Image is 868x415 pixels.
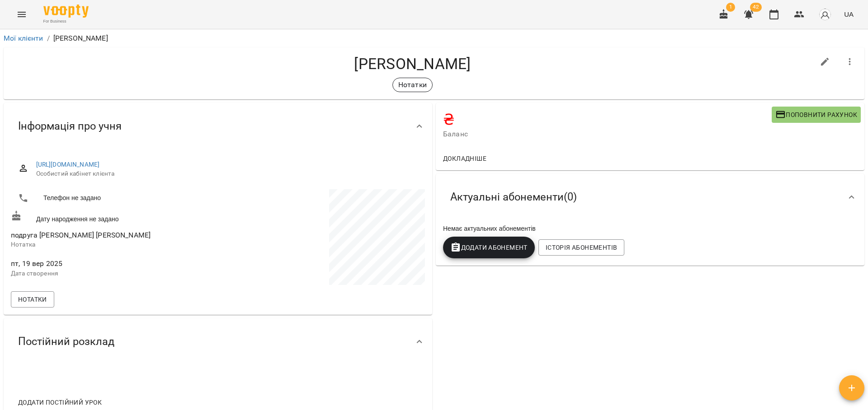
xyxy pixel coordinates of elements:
[726,3,735,12] span: 1
[36,169,418,178] span: Особистий кабінет клієнта
[443,129,772,140] span: Баланс
[43,19,89,24] span: For Business
[36,161,100,168] a: [URL][DOMAIN_NAME]
[18,335,114,349] span: Постійний розклад
[11,4,33,25] button: Menu
[775,109,857,120] span: Поповнити рахунок
[844,9,854,19] span: UA
[53,33,108,44] p: [PERSON_NAME]
[47,33,50,44] li: /
[11,291,54,308] button: Нотатки
[439,150,490,167] button: Докладніше
[450,190,577,204] span: Актуальні абонементи ( 0 )
[11,258,216,269] span: пт, 19 вер 2025
[11,231,151,239] span: подруга [PERSON_NAME] [PERSON_NAME]
[441,222,859,235] div: Немає актуальних абонементів
[772,107,861,123] button: Поповнити рахунок
[443,237,535,258] button: Додати Абонемент
[450,242,528,253] span: Додати Абонемент
[443,153,486,164] span: Докладніше
[11,269,216,278] p: Дата створення
[750,3,762,12] span: 42
[4,103,432,149] div: Інформація про учня
[436,174,864,220] div: Актуальні абонементи(0)
[4,318,432,365] div: Постійний розклад
[11,189,216,207] li: Телефон не задано
[546,242,617,253] span: Історія абонементів
[14,394,105,410] button: Додати постійний урок
[4,33,864,44] nav: breadcrumb
[18,294,47,305] span: Нотатки
[4,34,43,42] a: Мої клієнти
[43,5,89,18] img: Voopty Logo
[398,79,427,90] p: Нотатки
[11,240,216,249] p: Нотатка
[443,110,772,129] h4: ₴
[840,6,857,23] button: UA
[11,55,814,73] h4: [PERSON_NAME]
[392,78,433,92] div: Нотатки
[18,119,122,133] span: Інформація про учня
[18,397,102,408] span: Додати постійний урок
[819,8,831,21] img: avatar_s.png
[9,209,218,225] div: Дату народження не задано
[538,239,624,256] button: Історія абонементів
